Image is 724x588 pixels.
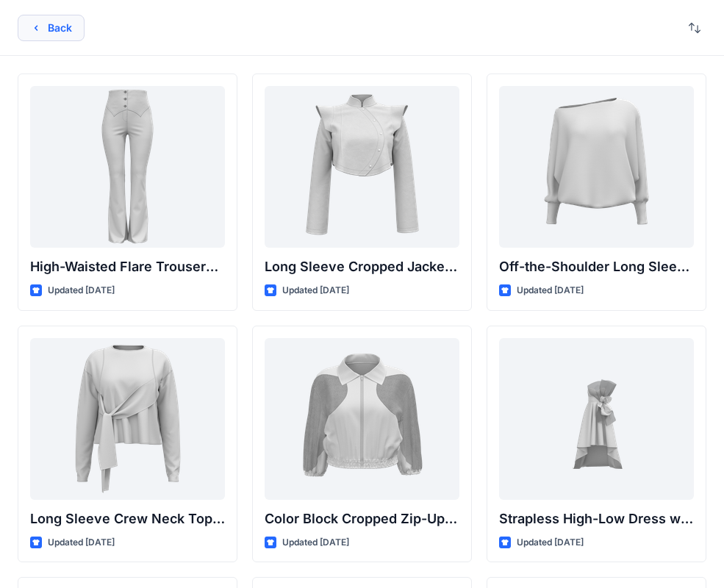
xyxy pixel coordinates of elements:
[282,535,349,551] p: Updated [DATE]
[499,338,694,500] a: Strapless High-Low Dress with Side Bow Detail
[30,338,225,500] a: Long Sleeve Crew Neck Top with Asymmetrical Tie Detail
[30,257,225,277] p: High-Waisted Flare Trousers with Button Detail
[265,509,459,529] p: Color Block Cropped Zip-Up Jacket with Sheer Sleeves
[30,509,225,529] p: Long Sleeve Crew Neck Top with Asymmetrical Tie Detail
[265,338,459,500] a: Color Block Cropped Zip-Up Jacket with Sheer Sleeves
[499,509,694,529] p: Strapless High-Low Dress with Side Bow Detail
[48,535,115,551] p: Updated [DATE]
[265,86,459,248] a: Long Sleeve Cropped Jacket with Mandarin Collar and Shoulder Detail
[18,15,85,41] button: Back
[282,283,349,298] p: Updated [DATE]
[517,535,584,551] p: Updated [DATE]
[499,86,694,248] a: Off-the-Shoulder Long Sleeve Top
[499,257,694,277] p: Off-the-Shoulder Long Sleeve Top
[517,283,584,298] p: Updated [DATE]
[48,283,115,298] p: Updated [DATE]
[30,86,225,248] a: High-Waisted Flare Trousers with Button Detail
[265,257,459,277] p: Long Sleeve Cropped Jacket with Mandarin Collar and Shoulder Detail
